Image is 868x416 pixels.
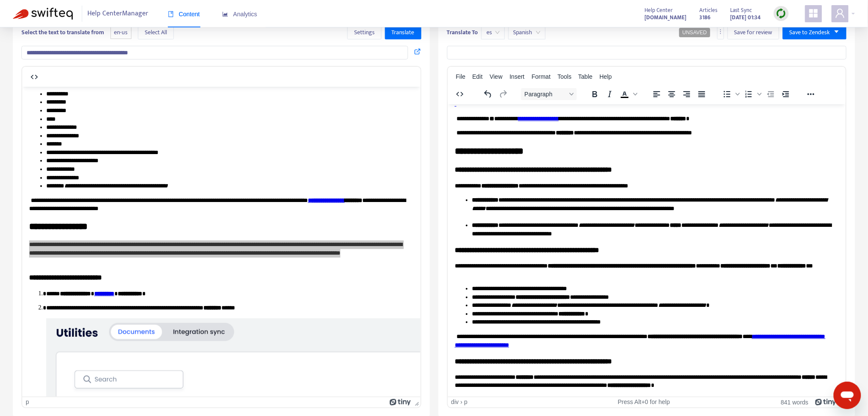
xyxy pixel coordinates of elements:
div: p [26,398,29,406]
div: p [464,398,468,406]
span: Format [532,73,551,80]
span: caret-down [834,29,840,35]
a: [DOMAIN_NAME] [645,12,687,22]
span: Save for review [734,28,773,37]
iframe: Rich Text Area [22,87,421,397]
button: Save to Zendeskcaret-down [783,26,847,39]
span: Help Center [645,6,673,15]
button: Italic [603,88,617,100]
div: › [460,398,462,406]
span: en-us [110,25,131,39]
button: Translate [385,26,421,39]
button: 841 words [781,398,809,406]
span: Help Center Manager [88,6,149,22]
span: Last Sync [731,6,752,15]
img: sync.dc5367851b00ba804db3.png [776,8,787,19]
div: Text color Black [617,88,639,100]
button: Select All [138,26,174,39]
iframe: Rich Text Area [448,104,846,397]
div: Press the Up and Down arrow keys to resize the editor. [412,397,421,407]
button: Bold [588,88,602,100]
span: Edit [472,73,483,80]
button: Increase indent [779,88,793,100]
span: Select All [145,28,167,37]
button: Block Paragraph [521,88,577,100]
span: area-chart [222,11,228,17]
span: book [168,11,174,17]
span: Spanish [513,26,540,39]
button: Settings [347,26,382,39]
button: Redo [496,88,510,100]
span: Table [579,73,593,80]
iframe: Botón para iniciar la ventana de mensajería [834,382,861,409]
div: Numbered list [742,88,763,100]
div: div [451,398,459,406]
span: user [835,8,845,18]
span: UNSAVED [683,30,707,36]
button: Justify [695,88,709,100]
a: Powered by Tiny [390,398,411,405]
span: more [718,29,724,35]
strong: [DATE] 01:34 [731,13,761,22]
button: Align left [650,88,664,100]
strong: 3186 [700,13,711,22]
span: Articles [700,6,718,15]
div: Press Alt+0 for help [580,398,708,406]
span: appstore [808,8,819,18]
a: Powered by Tiny [815,398,837,405]
span: Analytics [222,11,257,18]
button: Undo [481,88,495,100]
span: Tools [558,73,572,80]
button: Align center [665,88,679,100]
span: Insert [510,73,525,80]
span: Save to Zendesk [790,28,830,37]
button: Align right [680,88,694,100]
span: es [486,26,500,39]
button: more [717,26,724,39]
div: Bullet list [720,88,741,100]
span: Translate [392,28,415,37]
span: Help [600,73,612,80]
button: Reveal or hide additional toolbar items [804,88,818,100]
span: Content [168,11,200,18]
b: Translate To [447,27,478,37]
span: Settings [354,28,375,37]
button: Save for review [728,26,779,39]
img: Swifteq [13,8,73,20]
span: View [490,73,503,80]
b: Select the text to translate from [21,27,104,37]
button: Decrease indent [764,88,778,100]
span: Paragraph [525,91,567,98]
span: File [456,73,466,80]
